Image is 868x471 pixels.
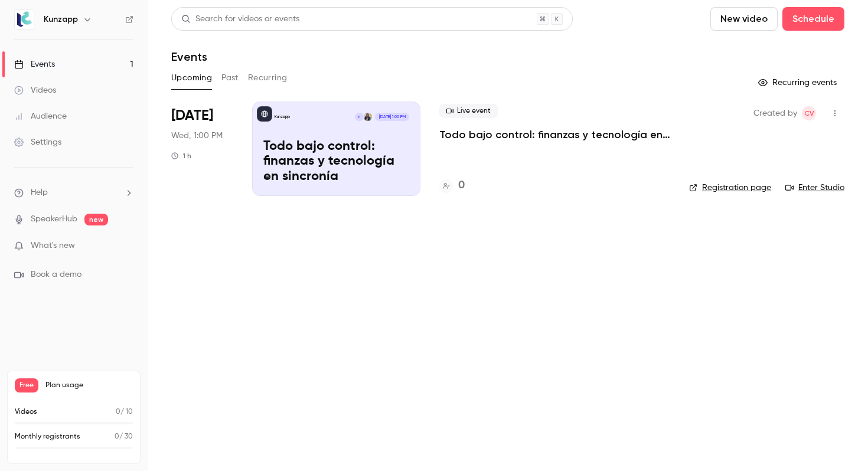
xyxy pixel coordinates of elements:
span: Free [15,378,38,392]
div: Settings [14,136,61,148]
span: Camila Vera [802,106,816,120]
span: Help [31,187,48,199]
button: Recurring [248,68,288,87]
p: Monthly registrants [15,431,80,442]
a: Registration page [689,182,771,194]
button: Upcoming [171,68,212,87]
div: 1 h [171,151,191,161]
p: Videos [15,407,37,417]
p: Kunzapp [275,114,290,120]
img: Kunzapp [15,10,34,29]
span: 0 [115,433,119,440]
div: Search for videos or events [181,13,299,25]
span: [DATE] [171,106,213,125]
div: Oct 15 Wed, 1:00 PM (America/Santiago) [171,102,233,196]
div: Events [14,58,55,70]
button: Recurring events [753,73,844,92]
a: 0 [439,178,465,194]
img: Laura Del Castillo [364,113,372,121]
span: [DATE] 1:00 PM [375,113,409,121]
p: / 10 [116,407,133,417]
h1: Events [171,50,207,64]
h4: 0 [458,178,465,194]
li: help-dropdown-opener [14,187,133,199]
p: / 30 [115,431,133,442]
span: Plan usage [45,381,133,390]
h6: Kunzapp [44,14,78,25]
div: Audience [14,110,67,122]
button: Schedule [782,7,844,31]
span: 0 [116,408,120,416]
p: Todo bajo control: finanzas y tecnología en sincronía [263,139,409,185]
span: Created by [753,106,797,120]
span: Book a demo [31,269,81,281]
a: Todo bajo control: finanzas y tecnología en sincronía [439,127,670,142]
a: SpeakerHub [31,213,77,225]
span: CV [804,106,814,120]
span: What's new [31,240,75,252]
button: Past [221,68,239,87]
iframe: Noticeable Trigger [119,241,133,251]
span: new [84,214,108,225]
div: Videos [14,84,56,96]
a: Todo bajo control: finanzas y tecnología en sincroníaKunzappLaura Del CastilloP[DATE] 1:00 PMTodo... [252,102,420,196]
button: New video [710,7,778,31]
span: Live event [439,104,498,118]
span: Wed, 1:00 PM [171,130,223,142]
div: P [354,112,364,122]
a: Enter Studio [785,182,844,194]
